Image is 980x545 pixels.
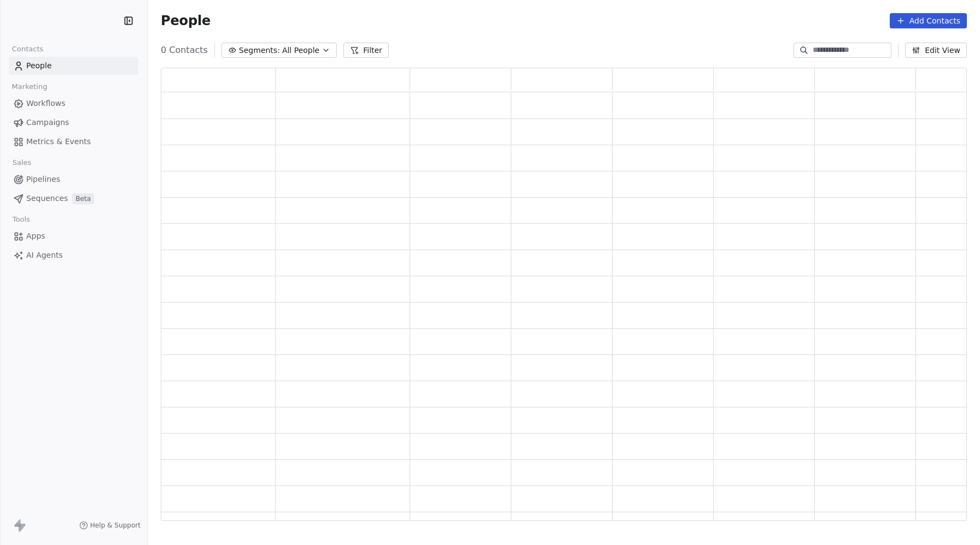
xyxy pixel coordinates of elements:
[9,94,138,112] a: Workflows
[9,227,138,245] a: Apps
[26,98,66,109] span: Workflows
[26,117,69,128] span: Campaigns
[161,44,208,57] span: 0 Contacts
[7,41,48,57] span: Contacts
[26,193,68,204] span: Sequences
[26,230,45,242] span: Apps
[8,211,34,228] span: Tools
[9,57,138,75] a: People
[79,521,141,530] a: Help & Support
[26,174,60,185] span: Pipelines
[90,521,141,530] span: Help & Support
[26,136,91,147] span: Metrics & Events
[9,114,138,132] a: Campaigns
[239,45,280,56] span: Segments:
[72,193,94,204] span: Beta
[9,170,138,188] a: Pipelines
[9,246,138,264] a: AI Agents
[9,189,138,208] a: SequencesBeta
[26,60,52,72] span: People
[26,250,63,261] span: AI Agents
[890,13,967,28] button: Add Contacts
[905,43,967,58] button: Edit View
[9,133,138,151] a: Metrics & Events
[161,13,211,29] span: People
[343,43,389,58] button: Filter
[8,155,36,171] span: Sales
[282,45,319,56] span: All People
[7,79,52,95] span: Marketing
